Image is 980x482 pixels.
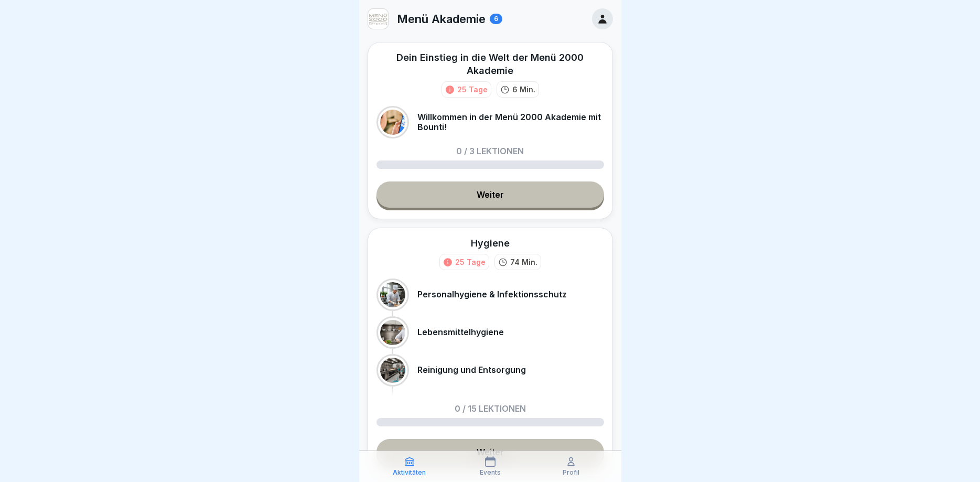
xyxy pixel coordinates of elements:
[480,469,501,476] p: Events
[368,9,388,29] img: v3gslzn6hrr8yse5yrk8o2yg.png
[376,181,604,208] a: Weiter
[417,327,504,337] p: Lebensmittelhygiene
[397,12,486,26] p: Menü Akademie
[512,84,535,95] p: 6 Min.
[456,147,524,155] p: 0 / 3 Lektionen
[376,439,604,465] a: Weiter
[510,256,537,267] p: 74 Min.
[376,51,604,77] div: Dein Einstieg in die Welt der Menü 2000 Akademie
[417,112,604,132] p: Willkommen in der Menü 2000 Akademie mit Bounti!
[563,469,579,476] p: Profil
[393,469,426,476] p: Aktivitäten
[455,256,486,267] div: 25 Tage
[417,290,567,299] p: Personalhygiene & Infektionsschutz
[417,365,526,375] p: Reinigung und Entsorgung
[455,404,526,413] p: 0 / 15 Lektionen
[471,237,510,250] div: Hygiene
[457,84,488,95] div: 25 Tage
[490,14,502,24] div: 6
